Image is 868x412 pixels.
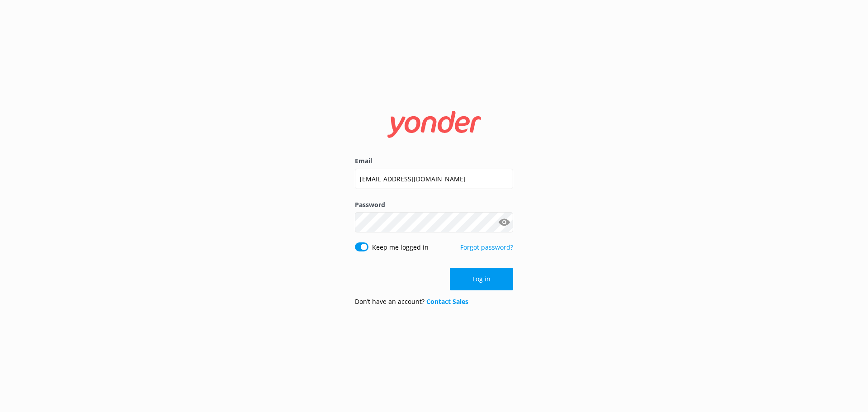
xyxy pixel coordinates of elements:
input: user@emailaddress.com [355,169,513,189]
p: Don’t have an account? [355,297,468,307]
button: Show password [495,213,513,232]
label: Password [355,200,513,210]
a: Forgot password? [460,243,513,251]
a: Contact Sales [426,297,468,306]
label: Keep me logged in [372,242,429,252]
label: Email [355,156,513,166]
button: Log in [450,268,513,290]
